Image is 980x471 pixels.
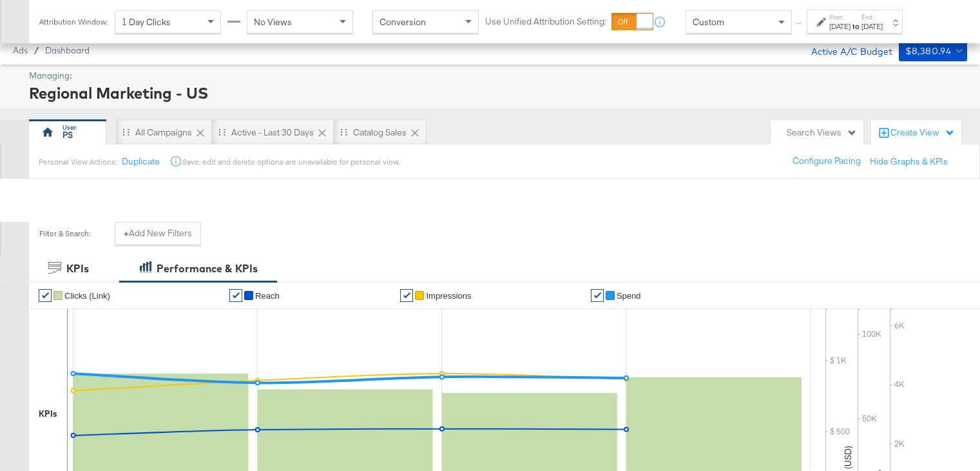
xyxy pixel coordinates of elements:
span: No Views [254,16,292,28]
div: KPIs [66,261,89,276]
strong: to [850,21,861,31]
button: +Add New Filters [115,222,201,245]
div: Filter & Search: [39,229,91,238]
a: ✔ [400,289,413,302]
div: Regional Marketing - US [29,82,964,104]
label: End: [861,13,883,21]
span: ↑ [793,22,805,26]
div: All Campaigns [135,126,192,139]
span: Reach [255,291,280,301]
div: Create View [890,126,955,139]
a: ✔ [229,289,242,302]
div: Performance & KPIs [157,261,258,276]
div: [DATE] [829,21,850,32]
span: Spend [617,291,641,301]
div: [DATE] [861,21,883,32]
span: Ads [13,45,28,55]
div: PS [62,129,73,141]
div: Managing: [29,70,964,82]
div: Drag to reorder tab [122,128,130,135]
div: Drag to reorder tab [218,128,226,135]
div: Attribution Window: [39,17,108,26]
span: Conversion [380,16,426,28]
span: Custom [693,16,724,28]
div: Search Views [787,126,857,139]
a: Dashboard [45,45,90,55]
span: Clicks (Link) [64,291,110,301]
a: ✔ [591,289,604,302]
div: KPIs [39,408,57,420]
button: Hide Graphs & KPIs [870,155,948,168]
span: Impressions [426,291,471,301]
div: Catalog Sales [353,126,407,139]
a: ✔ [39,289,52,302]
span: 1 Day Clicks [122,16,171,28]
button: Duplicate [122,155,160,168]
div: Save, edit and delete options are unavailable for personal view. [182,157,399,167]
div: Active - Last 30 Days [231,126,314,139]
span: / [28,45,45,55]
label: Start: [829,13,850,21]
button: $8,380.94 [899,41,967,61]
button: Configure Pacing [783,150,870,173]
div: Active A/C Budget [798,41,892,60]
div: Personal View Actions: [39,157,117,167]
div: Drag to reorder tab [340,128,347,135]
strong: + [124,227,129,239]
div: $8,380.94 [905,43,952,59]
label: Use Unified Attribution Setting: [485,15,606,28]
